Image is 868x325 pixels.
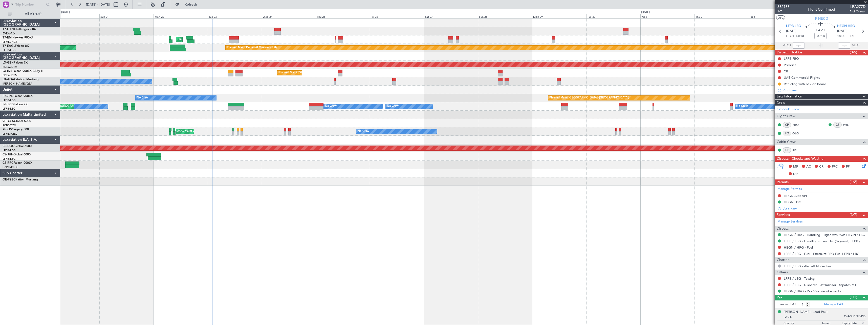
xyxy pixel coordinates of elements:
[227,44,277,52] div: Planned Maint Dubai (Al Maktoum Intl)
[3,149,16,152] a: LFPB/LBG
[3,178,13,181] span: OE-FZB
[3,157,16,161] a: LFPB/LBG
[784,276,815,281] a: LFPB / LBG - Towing
[3,61,28,64] a: LX-GBHFalcon 7X
[837,34,845,39] span: 18:30
[86,2,110,7] span: [DATE] - [DATE]
[777,113,795,119] span: Flight Crew
[783,88,865,92] div: Add new
[784,239,865,243] a: LFPB / LBG - Handling - ExecuJet (Skyvalet) LFPB / LBG
[358,128,369,135] div: No Crew
[783,147,791,153] div: ISP
[3,95,13,98] span: F-GPNJ
[3,145,32,148] a: CS-DOUGlobal 6500
[3,70,42,73] a: LX-INBFalcon 900EX EASy II
[3,120,31,123] a: 9H-YAAGlobal 5000
[3,40,17,44] a: LFMN/NCE
[3,128,29,131] a: 9H-LPZLegacy 500
[45,14,99,18] div: Sat 20
[3,178,38,181] a: OE-FZBCitation Mustang
[640,14,695,18] div: Wed 1
[776,15,785,20] button: UTC
[3,165,18,169] a: DNMM/LOS
[777,94,802,99] span: Leg Information
[844,314,865,319] span: C74ZX21NP (PP)
[777,270,788,275] span: Others
[784,63,796,67] div: Prebrief
[837,29,848,34] span: [DATE]
[3,78,39,81] a: LX-AOACitation Mustang
[3,45,15,48] span: T7-EAGL
[861,320,865,325] img: close
[549,94,629,102] div: Planned Maint [GEOGRAPHIC_DATA] ([GEOGRAPHIC_DATA])
[370,14,424,18] div: Fri 26
[777,302,796,307] label: Planned PAX
[3,124,16,127] a: FCBB/BZV
[3,82,32,86] a: [PERSON_NAME]/QSA
[786,29,796,34] span: [DATE]
[3,145,14,148] span: CS-DOU
[61,10,70,14] div: [DATE]
[850,50,857,55] span: (0/5)
[784,289,841,293] a: HEGN / HRG - Pax Visa Requirements
[736,103,748,110] div: No Crew
[3,153,13,156] span: CS-JHH
[173,1,203,9] button: Refresh
[777,139,796,145] span: Cabin Crew
[3,132,17,136] a: LFMD/CEQ
[777,187,802,192] a: Manage Permits
[3,161,32,165] a: CS-RRCFalcon 900LX
[832,164,838,169] span: FFC
[3,36,33,39] a: T7-EMIHawker 900XP
[850,212,857,217] span: (3/7)
[784,69,788,73] div: CB
[6,10,55,18] button: All Aircraft
[784,233,865,237] a: HEGN / HRG - Handling - Tiger Avn Svcs HEGN / HRG
[786,34,794,39] span: ETOT
[478,14,532,18] div: Sun 28
[777,156,825,162] span: Dispatch Checks and Weather
[816,28,824,33] span: 04:20
[792,131,804,136] a: OLG
[262,14,316,18] div: Wed 24
[777,219,803,224] a: Manage Services
[325,103,337,110] div: No Crew
[850,9,865,14] span: Pref Charter
[777,226,791,232] span: Dispatch
[793,43,805,49] input: --:--
[843,123,854,127] a: PHL
[3,78,14,81] span: LX-AOA
[279,69,358,77] div: Planned Maint [GEOGRAPHIC_DATA] ([GEOGRAPHIC_DATA])
[806,164,811,169] span: AC
[837,24,855,29] span: HEGN HRG
[3,32,15,35] a: EVRA/RIX
[3,73,17,77] a: EDLW/DTM
[641,10,650,14] div: [DATE]
[784,82,826,86] div: Refueling with pax on board
[784,200,801,204] div: HEGN LDG
[695,14,749,18] div: Thu 2
[808,7,835,12] div: Flight Confirmed
[847,34,855,39] span: ELDT
[3,36,12,39] span: T7-EMI
[815,16,828,21] span: F-HECD
[3,128,13,131] span: 9H-LPZ
[387,103,399,110] div: No Crew
[3,107,16,111] a: LFPB/LBG
[777,100,785,106] span: Crew
[3,98,16,102] a: LFPB/LBG
[3,61,14,64] span: LX-GBH
[3,70,12,73] span: LX-INB
[793,164,798,169] span: MF
[796,34,804,39] span: 14:10
[784,252,859,256] a: LFPB / LBG - Fuel - ExecuJet FBO Fuel LFPB / LBG
[3,28,14,31] span: T7-DYN
[846,164,850,169] span: FP
[3,161,13,165] span: CS-RRC
[784,264,831,268] a: LFPB / LBG - Aircraft Noise Fee
[783,122,791,128] div: CP
[783,207,865,211] div: Add new
[586,14,640,18] div: Tue 30
[784,315,792,319] span: [DATE]
[792,123,804,127] a: RBO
